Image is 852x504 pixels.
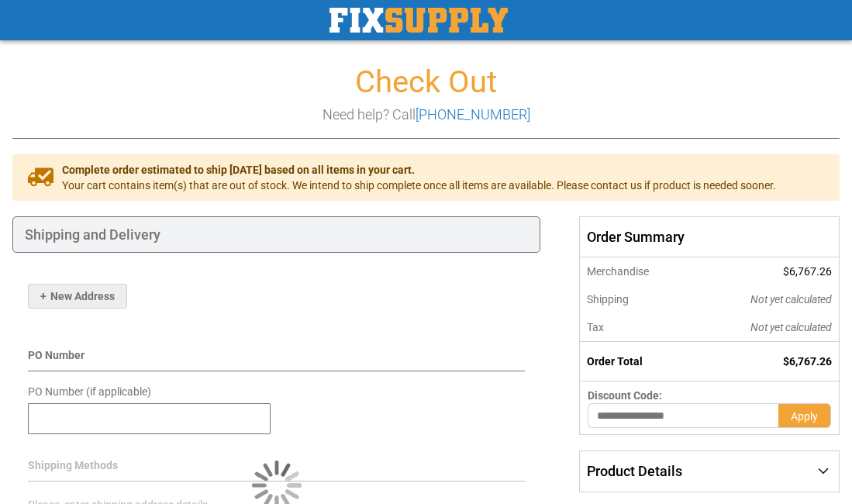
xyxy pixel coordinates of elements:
[791,410,818,423] span: Apply
[750,321,832,333] span: Not yet calculated
[588,389,662,402] span: Discount Code:
[416,106,530,123] a: [PHONE_NUMBER]
[783,355,832,368] span: $6,767.26
[12,65,840,99] h1: Check Out
[329,8,508,33] a: store logo
[62,178,776,193] span: Your cart contains item(s) that are out of stock. We intend to ship complete once all items are a...
[329,8,508,33] img: Fix Industrial Supply
[12,216,540,254] div: Shipping and Delivery
[40,290,115,302] span: New Address
[587,463,682,479] span: Product Details
[778,403,831,428] button: Apply
[62,162,776,178] span: Complete order estimated to ship [DATE] based on all items in your cart.
[587,355,643,368] strong: Order Total
[28,284,127,309] button: New Address
[12,107,840,123] h3: Need help? Call
[579,216,840,258] span: Order Summary
[28,385,151,398] span: PO Number (if applicable)
[750,293,832,306] span: Not yet calculated
[580,313,695,342] th: Tax
[783,265,832,278] span: $6,767.26
[28,347,525,371] div: PO Number
[580,257,695,285] th: Merchandise
[587,293,629,306] span: Shipping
